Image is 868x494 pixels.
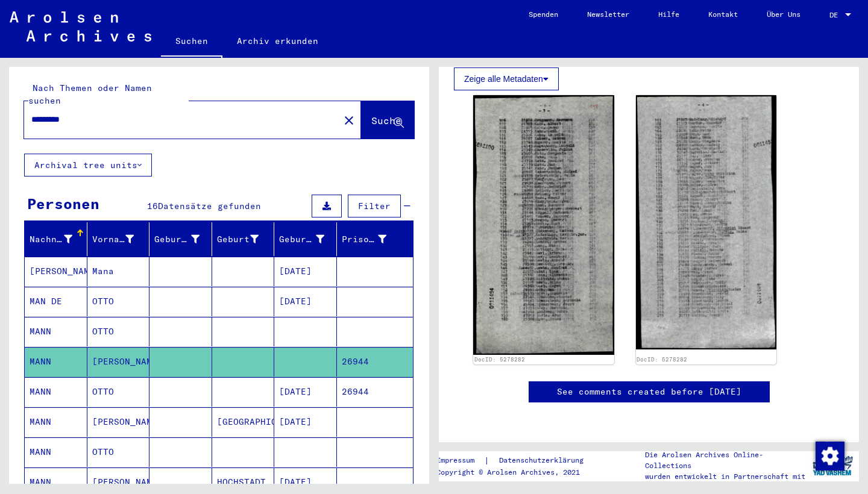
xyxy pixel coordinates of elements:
[436,454,484,467] a: Impressum
[149,222,212,256] mat-header-cell: Geburtsname
[87,222,150,256] mat-header-cell: Vorname
[25,437,87,467] mat-cell: MANN
[474,356,525,363] a: DocID: 5278282
[25,407,87,437] mat-cell: MANN
[274,377,337,407] mat-cell: [DATE]
[92,230,149,249] div: Vorname
[24,154,152,177] button: Archival tree units
[87,287,150,316] mat-cell: OTTO
[636,95,777,349] img: 002.jpg
[557,386,741,398] a: See comments created before [DATE]
[810,451,855,481] img: yv_logo.png
[30,230,87,249] div: Nachname
[217,233,259,246] div: Geburt‏
[342,113,356,128] mat-icon: close
[87,347,150,377] mat-cell: [PERSON_NAME]
[645,471,807,482] p: wurden entwickelt in Partnerschaft mit
[436,454,598,467] div: |
[274,222,337,256] mat-header-cell: Geburtsdatum
[279,233,324,246] div: Geburtsdatum
[337,108,361,132] button: Clear
[274,257,337,286] mat-cell: [DATE]
[30,233,72,246] div: Nachname
[337,222,414,256] mat-header-cell: Prisoner #
[10,11,151,42] img: Arolsen_neg.svg
[815,441,844,470] div: Zustimmung ändern
[816,442,844,471] img: Zustimmung ändern
[222,27,333,55] a: Archiv erkunden
[161,27,222,58] a: Suchen
[87,407,150,437] mat-cell: [PERSON_NAME]
[212,222,275,256] mat-header-cell: Geburt‏
[274,287,337,316] mat-cell: [DATE]
[25,377,87,407] mat-cell: MANN
[274,407,337,437] mat-cell: [DATE]
[361,101,414,139] button: Suche
[25,222,87,256] mat-header-cell: Nachname
[87,377,150,407] mat-cell: OTTO
[87,317,150,346] mat-cell: OTTO
[829,11,843,19] span: DE
[87,437,150,467] mat-cell: OTTO
[25,287,87,316] mat-cell: MAN DE
[342,230,402,249] div: Prisoner #
[358,201,391,211] span: Filter
[212,407,275,437] mat-cell: [GEOGRAPHIC_DATA]
[217,230,274,249] div: Geburt‏
[158,201,261,211] span: Datensätze gefunden
[25,257,87,286] mat-cell: [PERSON_NAME]
[92,233,134,246] div: Vorname
[473,95,614,354] img: 001.jpg
[87,257,150,286] mat-cell: Mana
[154,233,200,246] div: Geburtsname
[436,467,598,478] p: Copyright © Arolsen Archives, 2021
[489,454,598,467] a: Datenschutzerklärung
[645,449,807,471] p: Die Arolsen Archives Online-Collections
[25,317,87,346] mat-cell: MANN
[28,83,152,106] mat-label: Nach Themen oder Namen suchen
[348,195,401,217] button: Filter
[637,356,687,363] a: DocID: 5278282
[371,114,401,127] span: Suche
[342,233,387,246] div: Prisoner #
[25,347,87,377] mat-cell: MANN
[154,230,215,249] div: Geburtsname
[337,377,414,407] mat-cell: 26944
[279,230,339,249] div: Geburtsdatum
[337,347,414,377] mat-cell: 26944
[454,67,559,90] button: Zeige alle Metadaten
[147,201,158,211] span: 16
[27,193,99,214] div: Personen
